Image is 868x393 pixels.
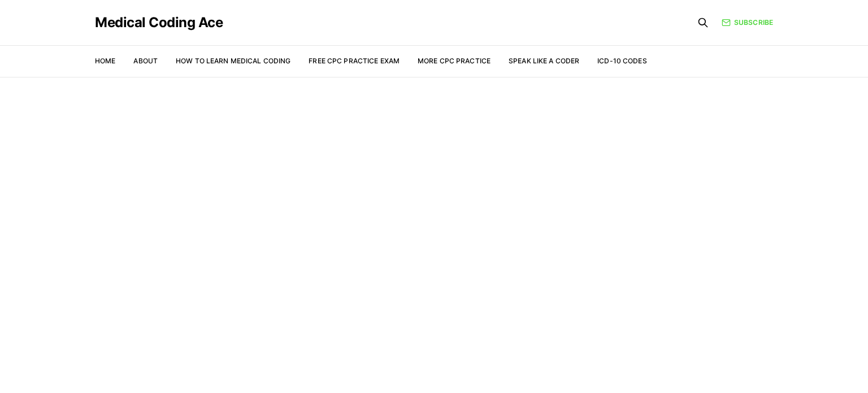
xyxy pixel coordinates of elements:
a: Medical Coding Ace [95,16,223,29]
a: Free CPC Practice Exam [309,57,400,65]
a: More CPC Practice [418,57,491,65]
a: Home [95,57,115,65]
a: Subscribe [722,18,773,28]
a: How to Learn Medical Coding [176,57,290,65]
a: Speak Like a Coder [509,57,579,65]
a: ICD-10 Codes [597,57,646,65]
a: About [133,57,158,65]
